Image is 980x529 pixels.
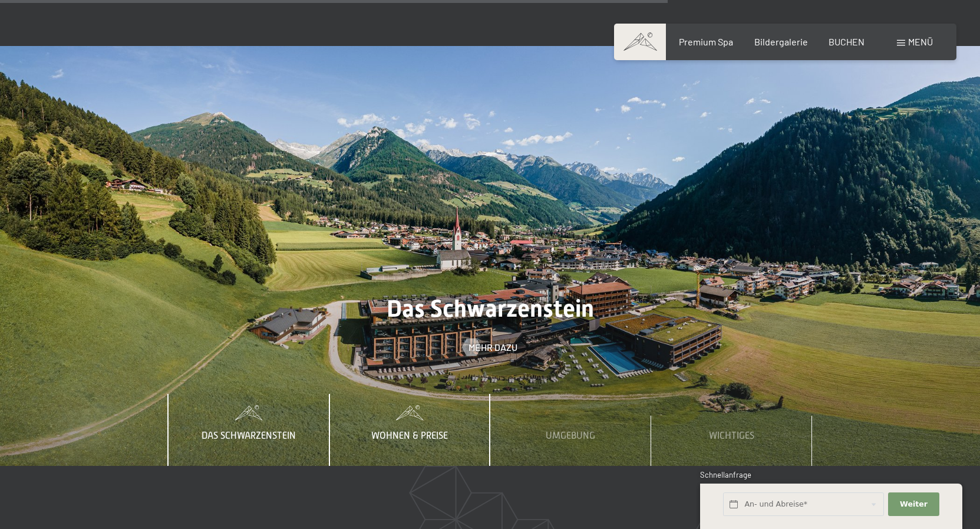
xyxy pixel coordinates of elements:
[900,499,928,510] span: Weiter
[463,341,517,354] a: Mehr dazu
[371,431,448,441] span: Wohnen & Preise
[754,36,808,47] a: Bildergalerie
[888,492,939,517] button: Weiter
[908,36,933,47] span: Menü
[709,431,754,441] span: Wichtiges
[829,36,864,47] a: BUCHEN
[468,341,517,354] span: Mehr dazu
[387,295,594,323] span: Das Schwarzenstein
[700,470,751,479] span: Schnellanfrage
[202,431,296,441] span: Das Schwarzenstein
[546,431,595,441] span: Umgebung
[679,36,733,47] a: Premium Spa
